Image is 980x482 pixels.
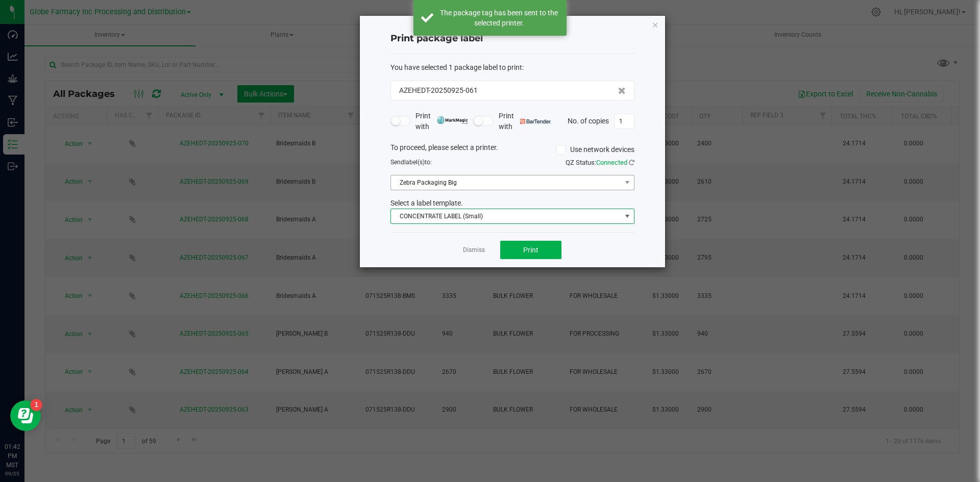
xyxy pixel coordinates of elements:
a: Dismiss [463,246,485,255]
span: Print [523,246,538,254]
img: bartender.png [520,119,551,124]
span: label(s) [404,159,425,166]
span: Zebra Packaging Big [391,175,621,190]
button: Print [500,241,561,259]
h4: Print package label [390,32,634,45]
div: The package tag has been sent to the selected printer. [439,8,559,28]
iframe: Resource center unread badge [30,399,42,411]
span: Send to: [390,159,432,166]
div: Select a label template. [383,198,642,209]
iframe: Resource center [10,400,41,431]
span: You have selected 1 package label to print [390,63,522,71]
span: Print with [499,111,551,132]
span: CONCENTRATE LABEL (Small) [391,209,621,223]
label: Use network devices [556,144,634,155]
span: QZ Status: [566,159,634,166]
img: mark_magic_cybra.png [437,116,468,124]
span: AZEHEDT-20250925-061 [399,85,478,96]
span: Connected [596,159,627,166]
span: No. of copies [568,116,609,124]
div: To proceed, please select a printer. [383,142,642,158]
div: : [390,62,634,73]
span: Print with [415,111,468,132]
